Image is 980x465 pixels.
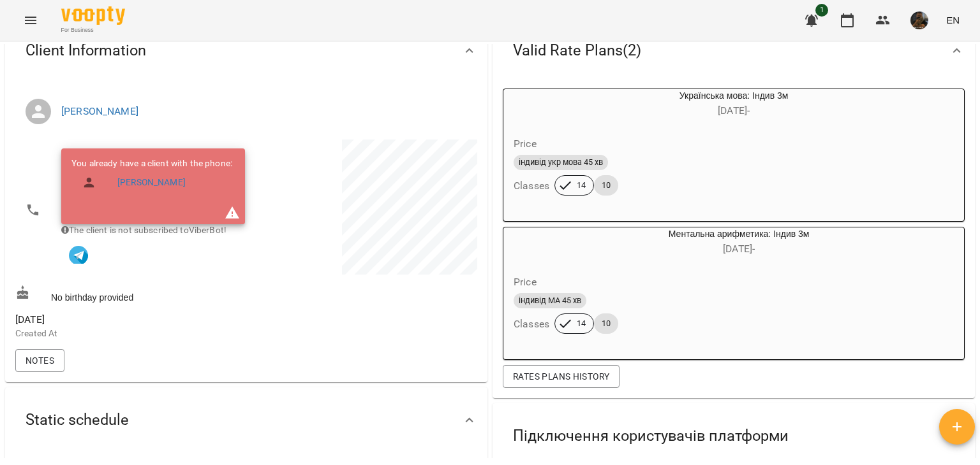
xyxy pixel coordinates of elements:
[503,227,913,349] button: Ментальна арифметика: Індив 3м[DATE]- Priceіндивід МА 45 хвClasses1410
[723,243,755,255] span: [DATE] -
[15,349,64,372] button: Notes
[514,135,537,153] h6: Price
[514,273,537,291] h6: Price
[514,315,549,333] h6: Classes
[61,6,125,25] img: Voopty Logo
[61,26,125,34] span: For Business
[493,18,975,83] div: Valid Rate Plans(2)
[513,369,609,384] span: Rates Plans History
[15,5,46,36] button: Menu
[718,104,750,117] span: [DATE] -
[594,180,618,191] span: 10
[26,353,54,368] span: Notes
[71,157,232,200] ul: You already have a client with the phone:
[15,327,244,340] p: Created At
[569,180,593,191] span: 14
[503,89,565,120] div: Українська мова: Індив 3м
[514,177,549,195] h6: Classes
[565,227,913,258] div: Ментальна арифметика: Індив 3м
[941,8,965,32] button: EN
[61,225,226,235] span: The client is not subscribed to ViberBot!
[69,246,88,265] img: Telegram
[946,13,960,27] span: EN
[5,387,487,453] div: Static schedule
[513,41,641,61] span: Valid Rate Plans ( 2 )
[594,318,618,329] span: 10
[503,365,620,388] button: Rates Plans History
[513,426,789,446] span: Підключення користувачів платформи
[61,105,138,117] a: [PERSON_NAME]
[503,89,903,211] button: Українська мова: Індив 3м[DATE]- Priceіндивід укр мова 45 хвClasses1410
[5,18,487,83] div: Client Information
[13,283,246,306] div: No birthday provided
[26,410,129,430] span: Static schedule
[910,11,928,29] img: 38836d50468c905d322a6b1b27ef4d16.jpg
[514,295,586,306] span: індивід МА 45 хв
[26,41,146,61] span: Client Information
[514,157,608,168] span: індивід укр мова 45 хв
[117,176,186,189] a: [PERSON_NAME]
[565,89,903,120] div: Українська мова: Індив 3м
[815,4,828,17] span: 1
[15,312,244,327] span: [DATE]
[503,227,565,258] div: Ментальна арифметика: Індив 3м
[61,237,96,271] button: In touch with VooptyBot
[569,318,593,329] span: 14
